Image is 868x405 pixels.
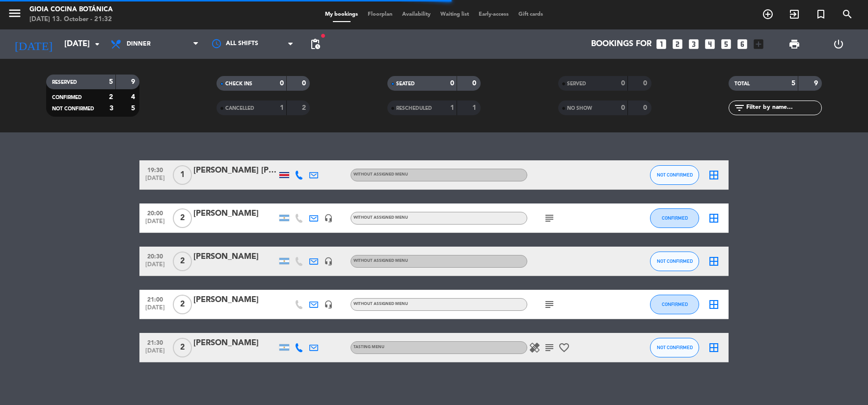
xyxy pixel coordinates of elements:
[567,106,592,111] span: NO SHOW
[558,342,570,354] i: favorite_border
[543,299,555,310] i: subject
[833,38,844,50] i: power_settings_new
[472,104,478,111] strong: 1
[7,6,22,24] button: menu
[543,212,555,224] i: subject
[621,104,625,111] strong: 0
[543,342,555,354] i: subject
[143,336,167,348] span: 21:30
[650,208,699,228] button: CONFIRMED
[708,299,720,310] i: border_all
[657,345,693,350] span: NOT CONFIRMED
[280,80,284,87] strong: 0
[591,40,651,49] span: Bookings for
[143,218,167,229] span: [DATE]
[474,12,514,17] span: Early-access
[320,12,363,17] span: My bookings
[324,214,333,223] i: headset_mic
[662,302,688,307] span: CONFIRMED
[309,38,321,50] span: pending_actions
[788,38,800,50] span: print
[704,38,716,51] i: looks_4
[29,15,113,25] div: [DATE] 13. October - 21:32
[52,95,82,100] span: CONFIRMED
[643,104,649,111] strong: 0
[225,81,252,86] span: CHECK INS
[450,80,454,87] strong: 0
[734,81,750,86] span: TOTAL
[7,6,22,21] i: menu
[173,165,192,185] span: 1
[396,106,432,111] span: RESCHEDULED
[353,345,384,349] span: Tasting Menu
[52,80,77,85] span: RESERVED
[353,173,408,177] span: Without assigned menu
[324,300,333,309] i: headset_mic
[472,80,478,87] strong: 0
[708,169,720,181] i: border_all
[193,164,277,177] div: [PERSON_NAME] [PERSON_NAME]
[302,80,308,87] strong: 0
[143,164,167,175] span: 19:30
[733,102,745,114] i: filter_list
[143,293,167,304] span: 21:00
[324,257,333,266] i: headset_mic
[143,175,167,186] span: [DATE]
[529,342,541,354] i: healing
[91,38,103,50] i: arrow_drop_down
[109,105,113,112] strong: 3
[708,212,720,224] i: border_all
[131,78,137,85] strong: 9
[302,104,308,111] strong: 2
[193,207,277,220] div: [PERSON_NAME]
[363,12,397,17] span: Floorplan
[353,259,408,263] span: Without assigned menu
[662,215,688,221] span: CONFIRMED
[650,252,699,271] button: NOT CONFIRMED
[173,252,192,271] span: 2
[708,255,720,267] i: border_all
[173,295,192,314] span: 2
[280,104,284,111] strong: 1
[353,216,408,220] span: Without assigned menu
[127,41,151,48] span: Dinner
[143,261,167,273] span: [DATE]
[816,29,861,59] div: LOG OUT
[450,104,454,111] strong: 1
[131,94,137,101] strong: 4
[143,250,167,261] span: 20:30
[643,80,649,87] strong: 0
[720,38,732,51] i: looks_5
[131,105,137,112] strong: 5
[621,80,625,87] strong: 0
[655,38,668,51] i: looks_one
[788,8,800,20] i: exit_to_app
[657,172,693,177] span: NOT CONFIRMED
[52,106,94,111] span: NOT CONFIRMED
[650,338,699,357] button: NOT CONFIRMED
[671,38,684,51] i: looks_two
[143,348,167,359] span: [DATE]
[708,342,720,354] i: border_all
[173,338,192,357] span: 2
[814,80,820,87] strong: 9
[143,207,167,218] span: 20:00
[650,295,699,314] button: CONFIRMED
[29,5,113,15] div: Gioia Cocina Botánica
[396,81,415,86] span: SEATED
[745,102,821,113] input: Filter by name...
[7,33,59,55] i: [DATE]
[353,302,408,306] span: Without assigned menu
[109,78,113,85] strong: 5
[109,94,113,101] strong: 2
[397,12,435,17] span: Availability
[657,258,693,264] span: NOT CONFIRMED
[815,8,827,20] i: turned_in_not
[567,81,586,86] span: SERVED
[514,12,548,17] span: Gift cards
[736,38,749,51] i: looks_6
[841,8,853,20] i: search
[650,165,699,185] button: NOT CONFIRMED
[762,8,774,20] i: add_circle_outline
[225,106,254,111] span: CANCELLED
